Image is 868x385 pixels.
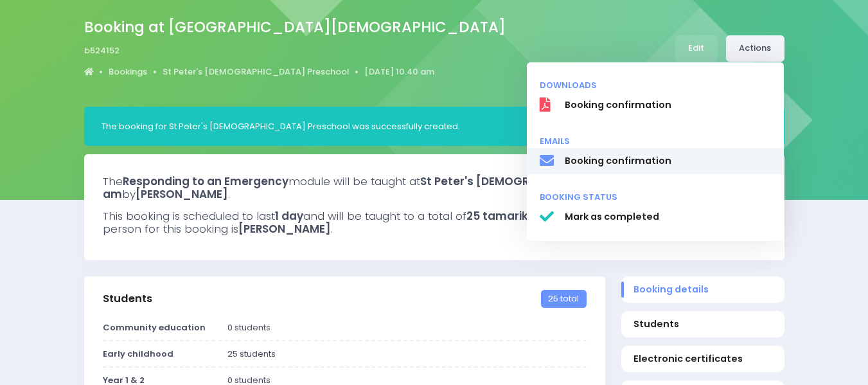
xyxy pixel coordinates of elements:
a: Booking details [621,276,784,303]
span: Students [633,318,772,331]
strong: St Peter's [DEMOGRAPHIC_DATA] Preschool [420,174,666,189]
a: St Peter's [DEMOGRAPHIC_DATA] Preschool [163,66,350,78]
li: Downloads [527,73,784,92]
a: Mark as completed [527,204,784,231]
strong: 25 tamariki [466,208,531,224]
span: Mark as completed [564,210,771,224]
a: Booking confirmation [527,92,784,119]
a: Actions [726,35,784,62]
span: Booking confirmation [564,98,771,112]
span: Booking details [633,283,772,296]
strong: Responding to an Emergency [123,174,288,189]
div: 0 students [220,321,594,334]
strong: Early childhood [103,348,173,360]
strong: Community education [103,321,206,334]
strong: [PERSON_NAME] [238,221,331,237]
h2: Booking at [GEOGRAPHIC_DATA][DEMOGRAPHIC_DATA] [84,19,506,36]
a: [DATE] 10.40 am [364,66,434,78]
strong: [PERSON_NAME] [136,186,228,202]
strong: [DATE] 10.40 am [103,174,750,202]
span: 25 total [541,290,586,308]
li: Booking status [527,185,784,204]
a: Edit [675,35,718,62]
a: Students [621,311,784,337]
h3: The module will be taught at on by . [103,175,766,201]
h3: This booking is scheduled to last and will be taught to a total of in . The establishment's conta... [103,210,766,236]
span: Electronic certificates [633,352,772,366]
div: The booking for St Peter's [DEMOGRAPHIC_DATA] Preschool was successfully created. [102,120,750,133]
li: Emails [527,129,784,148]
a: Bookings [109,66,147,78]
a: Electronic certificates [621,346,784,372]
h3: Students [103,292,152,305]
strong: 1 day [275,208,303,224]
a: Booking confirmation [527,148,784,175]
div: 25 students [220,348,594,361]
span: b524152 [84,44,120,57]
span: Booking confirmation [564,154,771,168]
